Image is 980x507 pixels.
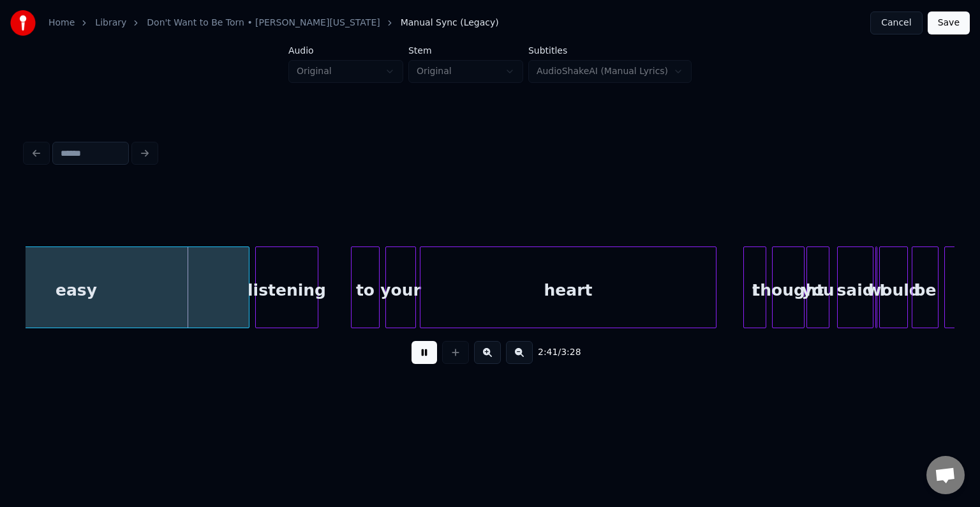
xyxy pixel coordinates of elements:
[870,11,922,34] button: Cancel
[95,17,126,29] a: Library
[561,346,581,359] span: 3:28
[48,17,75,29] a: Home
[926,456,965,494] div: Open chat
[408,46,523,55] label: Stem
[48,17,499,29] nav: breadcrumb
[288,46,403,55] label: Audio
[538,346,568,359] div: /
[10,10,36,36] img: youka
[928,11,970,34] button: Save
[528,46,692,55] label: Subtitles
[538,346,558,359] span: 2:41
[147,17,380,29] a: Don't Want to Be Torn • [PERSON_NAME][US_STATE]
[401,17,499,29] span: Manual Sync (Legacy)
